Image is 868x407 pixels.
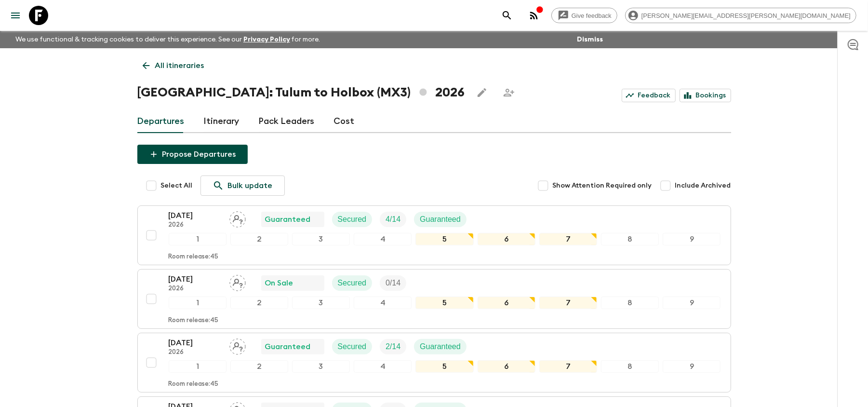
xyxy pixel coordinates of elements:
[230,297,288,309] div: 2
[680,89,731,102] a: Bookings
[332,339,373,354] div: Secured
[265,341,311,353] p: Guaranteed
[229,341,246,349] span: Assign pack leader
[243,36,290,43] a: Privacy Policy
[292,233,350,245] div: 3
[663,297,721,309] div: 9
[169,285,222,293] p: 2026
[420,341,461,353] p: Guaranteed
[265,277,294,289] p: On Sale
[354,360,412,373] div: 4
[228,180,273,191] p: Bulk update
[566,12,617,19] span: Give feedback
[169,337,222,349] p: [DATE]
[332,275,373,291] div: Secured
[169,273,222,285] p: [DATE]
[551,8,617,23] a: Give feedback
[415,360,473,373] div: 5
[6,6,25,25] button: menu
[380,339,406,354] div: Trip Fill
[574,33,605,46] button: Dismiss
[380,275,406,291] div: Trip Fill
[169,210,222,221] p: [DATE]
[259,110,315,133] a: Pack Leaders
[539,297,597,309] div: 7
[338,277,367,289] p: Secured
[663,233,721,245] div: 9
[204,110,240,133] a: Itinerary
[497,6,517,25] button: search adventures
[169,233,227,245] div: 1
[354,233,412,245] div: 4
[601,297,659,309] div: 8
[169,380,219,388] p: Room release: 45
[478,233,535,245] div: 6
[354,297,412,309] div: 4
[200,176,285,196] a: Bulk update
[137,56,210,75] a: All itineraries
[539,233,597,245] div: 7
[386,214,401,225] p: 4 / 14
[161,181,193,190] span: Select All
[155,60,204,71] p: All itineraries
[137,110,185,133] a: Departures
[169,317,219,325] p: Room release: 45
[137,269,731,329] button: [DATE]2026Assign pack leaderOn SaleSecuredTrip Fill123456789Room release:45
[601,360,659,373] div: 8
[601,233,659,245] div: 8
[472,83,492,102] button: Edit this itinerary
[169,360,227,373] div: 1
[420,214,461,225] p: Guaranteed
[553,181,652,190] span: Show Attention Required only
[169,221,222,229] p: 2026
[636,12,856,19] span: [PERSON_NAME][EMAIL_ADDRESS][PERSON_NAME][DOMAIN_NAME]
[12,31,324,48] p: We use functional & tracking cookies to deliver this experience. See our for more.
[386,341,401,353] p: 2 / 14
[265,214,311,225] p: Guaranteed
[499,83,519,102] span: Share this itinerary
[229,214,246,222] span: Assign pack leader
[169,297,227,309] div: 1
[622,89,676,102] a: Feedback
[230,360,288,373] div: 2
[292,360,350,373] div: 3
[169,253,219,261] p: Room release: 45
[478,297,535,309] div: 6
[229,278,246,285] span: Assign pack leader
[137,205,731,265] button: [DATE]2026Assign pack leaderGuaranteedSecuredTrip FillGuaranteed123456789Room release:45
[332,212,373,227] div: Secured
[137,333,731,393] button: [DATE]2026Assign pack leaderGuaranteedSecuredTrip FillGuaranteed123456789Room release:45
[230,233,288,245] div: 2
[415,233,473,245] div: 5
[663,360,721,373] div: 9
[478,360,535,373] div: 6
[169,349,222,356] p: 2026
[334,110,355,133] a: Cost
[137,145,248,164] button: Propose Departures
[415,297,473,309] div: 5
[539,360,597,373] div: 7
[292,297,350,309] div: 3
[137,83,465,102] h1: [GEOGRAPHIC_DATA]: Tulum to Holbox (MX3) 2026
[625,8,856,23] div: [PERSON_NAME][EMAIL_ADDRESS][PERSON_NAME][DOMAIN_NAME]
[338,341,367,353] p: Secured
[675,181,731,190] span: Include Archived
[386,277,401,289] p: 0 / 14
[338,214,367,225] p: Secured
[380,212,406,227] div: Trip Fill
